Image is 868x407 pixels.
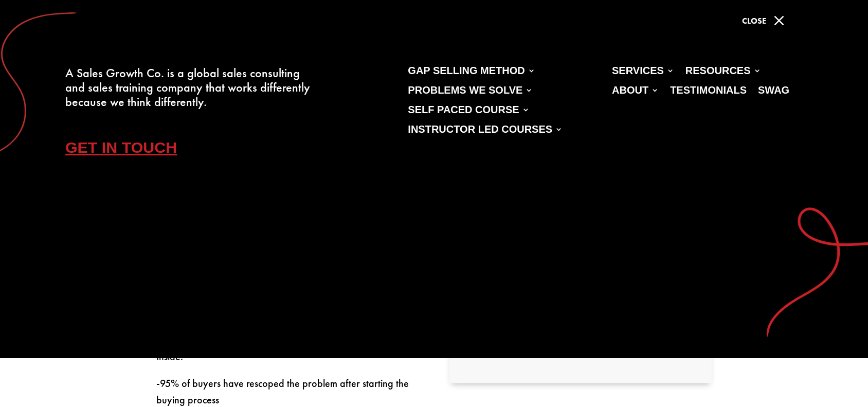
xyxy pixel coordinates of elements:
a: Testimonials [670,84,747,100]
a: Services [612,65,674,80]
a: Problems We Solve [408,84,533,100]
div: A Sales Growth Co. is a global sales consulting and sales training company that works differently... [65,66,322,109]
span: Close [742,15,766,26]
a: Resources [685,65,761,80]
a: Instructor Led Courses [408,123,563,139]
a: Gap Selling Method [408,65,535,80]
p: Inside: [156,348,419,375]
a: About [612,84,659,100]
a: Get In Touch [65,130,193,166]
span: M [769,10,789,31]
a: Self Paced Course [408,104,529,119]
a: Swag [758,84,789,100]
